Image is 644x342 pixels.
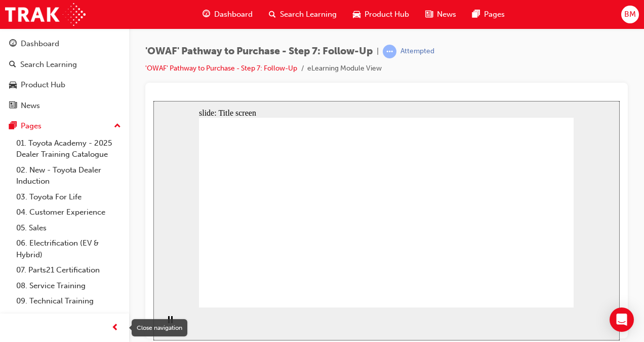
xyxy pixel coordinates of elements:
div: Close navigation [132,319,187,336]
a: News [4,96,125,115]
button: Pages [4,117,125,135]
span: up-icon [114,120,121,133]
button: DashboardSearch LearningProduct HubNews [4,32,125,117]
div: Product Hub [21,79,65,91]
div: Open Intercom Messenger [610,307,634,332]
a: 09. Technical Training [12,293,125,309]
a: 06. Electrification (EV & Hybrid) [12,235,125,262]
a: search-iconSearch Learning [261,4,345,25]
span: Product Hub [365,9,409,20]
span: pages-icon [9,122,17,131]
span: Search Learning [280,9,337,20]
span: news-icon [9,101,17,111]
span: search-icon [269,8,276,21]
a: guage-iconDashboard [194,4,261,25]
span: guage-icon [9,40,17,49]
div: Search Learning [20,59,77,71]
a: Search Learning [4,55,125,74]
span: search-icon [9,60,16,70]
img: Trak [5,3,86,26]
a: 02. New - Toyota Dealer Induction [12,162,125,189]
a: Dashboard [4,35,125,53]
a: 07. Parts21 Certification [12,262,125,278]
a: 'OWAF' Pathway to Purchase - Step 7: Follow-Up [145,64,297,73]
span: prev-icon [111,322,119,334]
div: Attempted [400,47,434,56]
span: learningRecordVerb_ATTEMPT-icon [383,45,396,58]
button: Pause (Ctrl+Alt+P) [5,215,22,232]
a: news-iconNews [417,4,464,25]
span: car-icon [353,8,360,21]
span: 'OWAF' Pathway to Purchase - Step 7: Follow-Up [145,46,373,57]
a: car-iconProduct Hub [345,4,417,25]
a: 04. Customer Experience [12,204,125,220]
a: pages-iconPages [464,4,513,25]
a: 01. Toyota Academy - 2025 Dealer Training Catalogue [12,135,125,162]
span: guage-icon [203,8,210,21]
div: Dashboard [21,38,59,50]
span: Dashboard [214,9,253,20]
span: news-icon [425,8,433,21]
a: 03. Toyota For Life [12,189,125,205]
span: BM [624,9,636,20]
li: eLearning Module View [307,63,382,75]
a: Product Hub [4,76,125,94]
span: car-icon [9,81,17,90]
button: BM [621,6,639,23]
a: 05. Sales [12,220,125,236]
a: 10. TUNE Rev-Up Training [12,309,125,325]
span: Pages [484,9,505,20]
div: playback controls [5,207,22,240]
div: Pages [21,120,42,132]
div: News [21,100,40,112]
span: pages-icon [472,8,480,21]
a: 08. Service Training [12,278,125,294]
span: | [377,46,379,57]
span: News [437,9,456,20]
